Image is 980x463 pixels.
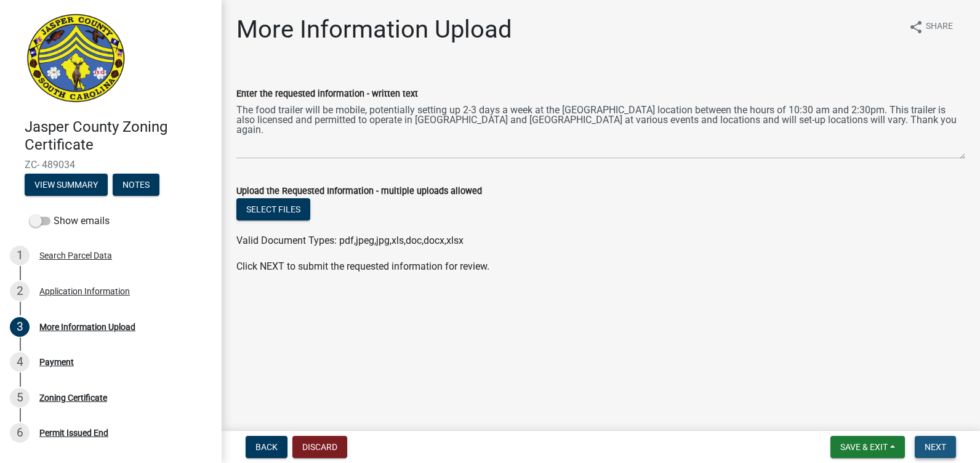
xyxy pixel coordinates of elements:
[39,429,108,437] div: Permit Issued End
[246,436,287,458] button: Back
[39,287,130,296] div: Application Information
[10,317,30,337] div: 3
[10,352,30,372] div: 4
[25,174,108,196] button: View Summary
[915,436,956,458] button: Next
[39,358,74,366] div: Payment
[39,323,135,331] div: More Information Upload
[899,15,963,39] button: shareShare
[25,180,108,190] wm-modal-confirm: Summary
[10,423,30,443] div: 6
[113,174,159,196] button: Notes
[236,187,482,196] label: Upload the Requested Information - multiple uploads allowed
[10,246,30,265] div: 1
[926,20,953,34] span: Share
[909,20,923,34] i: share
[292,436,347,458] button: Discard
[236,235,464,246] span: Valid Document Types: pdf,jpeg,jpg,xls,doc,docx,xlsx
[113,180,159,190] wm-modal-confirm: Notes
[236,90,418,99] label: Enter the requested information - written text
[255,442,278,452] span: Back
[10,388,30,408] div: 5
[840,442,888,452] span: Save & Exit
[25,13,127,105] img: Jasper County, South Carolina
[39,393,107,402] div: Zoning Certificate
[830,436,905,458] button: Save & Exit
[30,214,110,228] label: Show emails
[236,259,965,274] p: Click NEXT to submit the requested information for review.
[25,118,212,154] h4: Jasper County Zoning Certificate
[925,442,946,452] span: Next
[236,15,512,44] h1: More Information Upload
[25,159,197,171] span: ZC- 489034
[39,251,112,260] div: Search Parcel Data
[10,281,30,301] div: 2
[236,198,310,220] button: Select files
